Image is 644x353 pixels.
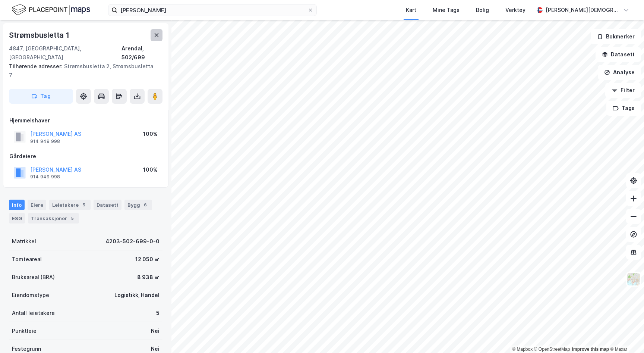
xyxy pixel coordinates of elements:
div: Leietakere [49,200,91,210]
div: Strømsbusletta 2, Strømsbusletta 7 [9,62,157,80]
img: logo.f888ab2527a4732fd821a326f86c7f29.svg [12,3,90,16]
div: Antall leietakere [12,309,55,318]
div: Gårdeiere [9,152,162,161]
div: Datasett [94,200,121,210]
span: Tilhørende adresser: [9,63,64,69]
div: 8 938 ㎡ [137,273,160,282]
a: Mapbox [512,347,533,352]
div: Transaksjoner [28,213,79,224]
div: Kontrollprogram for chat [607,317,644,353]
div: Eiere [28,200,46,210]
div: Bolig [476,6,489,15]
iframe: Chat Widget [607,317,644,353]
div: Bygg [124,200,152,210]
button: Analyse [598,65,641,80]
div: 6 [142,201,149,209]
div: ESG [9,213,25,224]
div: Strømsbusletta 1 [9,29,71,41]
div: Logistikk, Handel [114,291,160,300]
div: Matrikkel [12,237,36,246]
div: 4203-502-699-0-0 [105,237,160,246]
div: Nei [151,327,160,335]
button: Filter [605,83,641,98]
div: 5 [69,215,76,222]
button: Tags [606,101,641,116]
a: Improve this map [572,347,609,352]
div: Arendal, 502/699 [121,44,162,62]
img: Z [626,272,641,286]
button: Datasett [596,47,641,62]
div: 914 949 998 [30,174,60,180]
div: Mine Tags [433,6,460,15]
div: Tomteareal [12,255,42,264]
div: Punktleie [12,327,37,335]
div: Eiendomstype [12,291,49,300]
div: [PERSON_NAME][DEMOGRAPHIC_DATA] [546,6,620,15]
div: 5 [80,201,88,209]
div: Info [9,200,25,210]
div: Kart [406,6,416,15]
div: Bruksareal (BRA) [12,273,55,282]
div: Verktøy [505,6,525,15]
div: 12 050 ㎡ [135,255,160,264]
div: 914 949 998 [30,138,60,144]
div: 4847, [GEOGRAPHIC_DATA], [GEOGRAPHIC_DATA] [9,44,121,62]
button: Bokmerker [591,29,641,44]
input: Søk på adresse, matrikkel, gårdeiere, leietakere eller personer [117,4,307,16]
div: Hjemmelshaver [9,116,162,125]
div: 5 [156,309,160,318]
button: Tag [9,89,73,104]
div: 100% [143,165,158,174]
div: 100% [143,129,158,138]
a: OpenStreetMap [534,347,570,352]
